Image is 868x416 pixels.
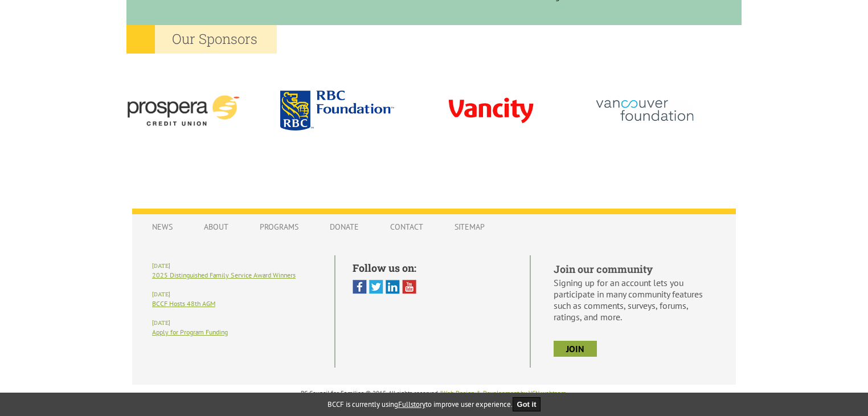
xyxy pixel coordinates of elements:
[141,216,184,238] a: News
[280,91,394,130] img: rbc.png
[126,25,277,54] h2: Our Sponsors
[152,328,228,336] a: Apply for Program Funding
[248,216,310,238] a: Programs
[554,277,716,323] p: Signing up for an account lets you participate in many community features such as comments, surve...
[554,341,597,357] a: join
[152,291,317,298] h6: [DATE]
[554,262,716,276] h5: Join our community
[152,262,317,270] h6: [DATE]
[443,216,496,238] a: Sitemap
[369,280,383,294] img: Twitter
[386,280,400,294] img: Linked In
[193,216,240,238] a: About
[513,397,541,411] button: Got it
[353,261,513,275] h5: Follow us on:
[353,280,367,294] img: Facebook
[398,399,425,409] a: Fullstory
[132,389,736,397] p: BC Council for Families © 2015, All rights reserved. | .
[318,216,370,238] a: Donate
[152,319,317,327] h6: [DATE]
[402,280,416,294] img: You Tube
[434,79,548,142] img: vancity-3.png
[442,389,566,397] a: Web Design & Development by VCN webteam
[152,299,215,308] a: BCCF Hosts 48th AGM
[152,271,296,279] a: 2025 Distinguished Family Service Award Winners
[379,216,435,238] a: Contact
[126,80,240,141] img: prospera-4.png
[588,80,702,140] img: vancouver_foundation-2.png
